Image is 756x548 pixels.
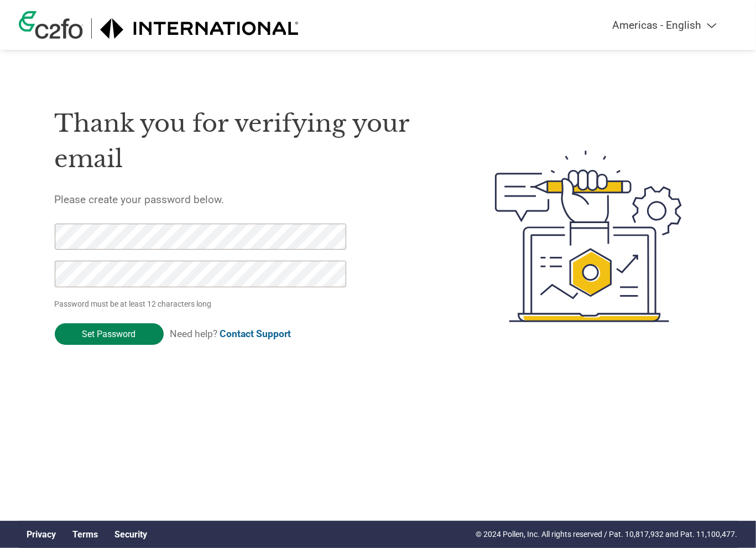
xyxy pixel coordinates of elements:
[220,328,291,339] a: Contact Support
[55,298,350,310] p: Password must be at least 12 characters long
[170,328,291,339] span: Need help?
[55,106,443,177] h1: Thank you for verifying your email
[27,529,56,540] a: Privacy
[475,90,702,383] img: create-password
[100,18,299,39] img: International Motors, LLC.
[55,323,164,345] input: Set Password
[19,11,83,39] img: c2fo logo
[476,529,738,540] p: © 2024 Pollen, Inc. All rights reserved / Pat. 10,817,932 and Pat. 11,100,477.
[115,529,148,540] a: Security
[73,529,98,540] a: Terms
[55,193,443,206] h5: Please create your password below.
